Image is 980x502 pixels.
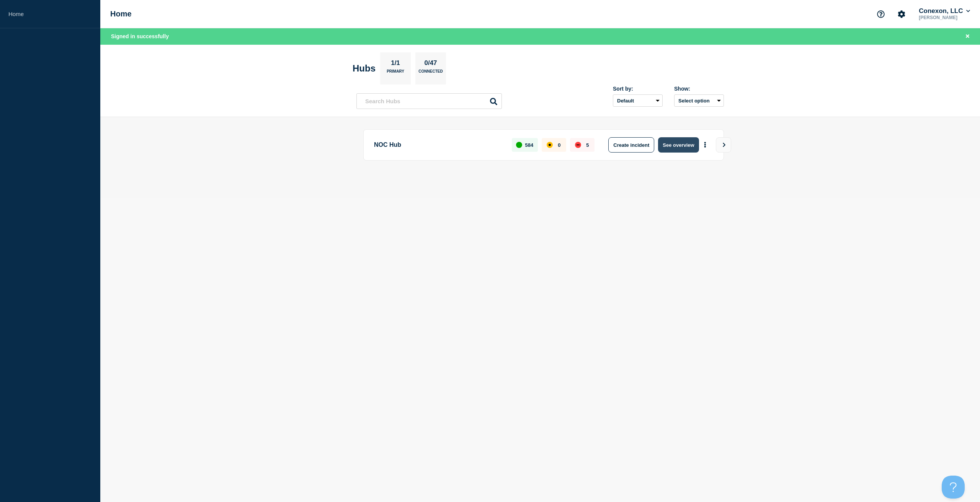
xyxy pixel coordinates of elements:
[942,476,965,499] iframe: Help Scout Beacon - Open
[421,59,440,69] p: 0/47
[613,86,663,92] div: Sort by:
[917,15,972,20] p: [PERSON_NAME]
[674,86,724,92] div: Show:
[388,59,403,69] p: 1/1
[516,142,522,148] div: up
[110,10,132,18] h1: Home
[963,32,972,41] button: Close banner
[613,94,663,107] select: Sort by
[387,69,404,77] p: Primary
[716,137,731,153] button: View
[353,63,376,74] h2: Hubs
[525,142,534,148] p: 584
[547,142,553,148] div: affected
[674,94,724,107] button: Select option
[873,6,889,22] button: Support
[586,142,589,148] p: 5
[700,138,710,152] button: More actions
[575,142,581,148] div: down
[558,142,560,148] p: 0
[893,6,910,22] button: Account settings
[356,93,502,109] input: Search Hubs
[111,33,169,39] span: Signed in successfully
[374,137,503,153] p: NOC Hub
[608,137,654,153] button: Create incident
[418,69,443,77] p: Connected
[917,7,972,15] button: Conexon, LLC
[658,137,699,153] button: See overview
